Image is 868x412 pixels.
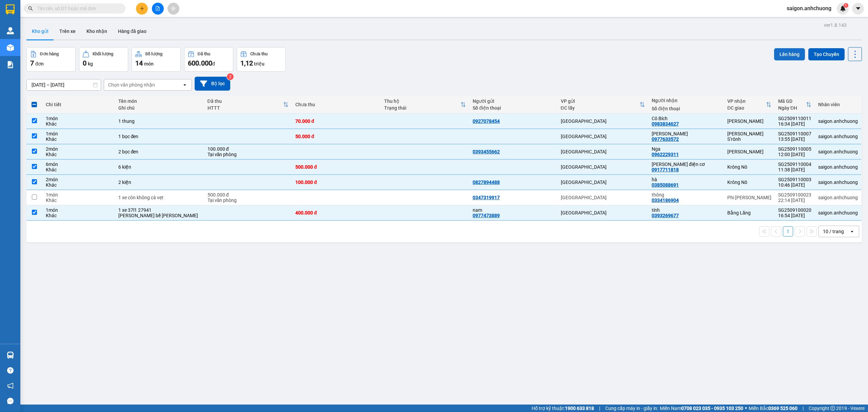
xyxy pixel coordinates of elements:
[93,52,113,56] div: Khối lượng
[745,407,747,410] span: ⚪️
[118,213,201,218] div: không bao bể vỡ
[7,27,14,34] img: warehouse-icon
[778,213,811,218] div: 16:54 [DATE]
[681,406,743,411] strong: 0708 023 035 - 0935 103 250
[818,149,858,154] div: saigon.anhchuong
[135,59,143,67] span: 14
[208,146,289,152] div: 100.000 đ
[778,105,806,111] div: Ngày ĐH
[295,180,377,185] div: 100.000 đ
[660,405,743,412] span: Miền Nam
[188,59,212,67] span: 600.000
[724,96,775,114] th: Toggle SortBy
[778,98,806,104] div: Mã GD
[605,405,658,412] span: Cung cấp máy in - giấy in:
[823,228,844,235] div: 10 / trang
[824,21,847,29] div: ver 1.8.143
[727,118,771,124] div: [PERSON_NAME]
[7,44,14,51] img: warehouse-icon
[778,167,811,172] div: 11:38 [DATE]
[46,116,112,121] div: 1 món
[195,77,230,91] button: Bộ lọc
[818,164,858,170] div: saigon.anhchuong
[40,52,59,56] div: Đơn hàng
[7,352,14,359] img: warehouse-icon
[227,73,234,80] sup: 2
[473,149,500,154] div: 0393455662
[778,116,811,121] div: SG2509110011
[381,96,469,114] th: Toggle SortBy
[749,405,797,412] span: Miền Bắc
[727,98,766,104] div: VP nhận
[208,198,289,203] div: Tại văn phòng
[113,23,152,39] button: Hàng đã giao
[208,98,283,104] div: Đã thu
[136,3,148,15] button: plus
[783,226,793,237] button: 1
[561,98,639,104] div: VP gửi
[652,198,679,203] div: 0334186904
[26,47,76,72] button: Đơn hàng7đơn
[295,134,377,139] div: 50.000 đ
[7,367,14,374] span: question-circle
[855,5,861,12] span: caret-down
[652,98,721,103] div: Người nhận
[254,61,264,67] span: triệu
[198,52,210,56] div: Đã thu
[46,152,112,157] div: Khác
[849,229,855,234] svg: open
[83,59,86,67] span: 0
[152,3,164,15] button: file-add
[727,164,771,170] div: Krông Nô
[561,195,645,200] div: [GEOGRAPHIC_DATA]
[652,136,679,142] div: 0977633572
[250,52,268,56] div: Chưa thu
[118,98,201,104] div: Tên món
[384,105,460,111] div: Trạng thái
[46,198,112,203] div: Khác
[818,134,858,139] div: saigon.anhchuong
[295,118,377,124] div: 70.000 đ
[830,406,835,411] span: copyright
[46,162,112,167] div: 6 món
[778,121,811,127] div: 16:34 [DATE]
[844,3,848,8] sup: 1
[208,192,289,198] div: 500.000 đ
[652,131,721,136] div: Anh Chuyen
[652,146,721,152] div: Nga
[652,182,679,188] div: 0385088691
[473,98,554,104] div: Người gửi
[208,152,289,157] div: Tại văn phòng
[778,177,811,182] div: SG2509110003
[171,6,176,11] span: aim
[778,136,811,142] div: 13:55 [DATE]
[46,177,112,182] div: 2 món
[473,118,500,124] div: 0927078454
[774,48,805,60] button: Lên hàng
[778,146,811,152] div: SG2509110005
[768,406,797,411] strong: 0369 525 060
[28,6,33,11] span: search
[118,164,201,170] div: 6 kiện
[46,146,112,152] div: 2 món
[6,4,15,15] img: logo-vxr
[473,213,500,218] div: 0977473889
[37,5,117,12] input: Tìm tên, số ĐT hoặc mã đơn
[46,207,112,213] div: 1 món
[727,105,766,111] div: ĐC giao
[652,213,679,218] div: 0393269677
[88,61,93,67] span: kg
[652,167,679,172] div: 0917711818
[473,105,554,111] div: Số điện thoại
[727,180,771,185] div: Krông Nô
[557,96,648,114] th: Toggle SortBy
[7,382,14,389] span: notification
[532,405,594,412] span: Hỗ trợ kỹ thuật:
[30,59,34,67] span: 7
[7,61,14,68] img: solution-icon
[35,61,44,67] span: đơn
[295,102,377,107] div: Chưa thu
[27,79,101,90] input: Select a date range.
[778,182,811,188] div: 10:46 [DATE]
[240,59,253,67] span: 1,12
